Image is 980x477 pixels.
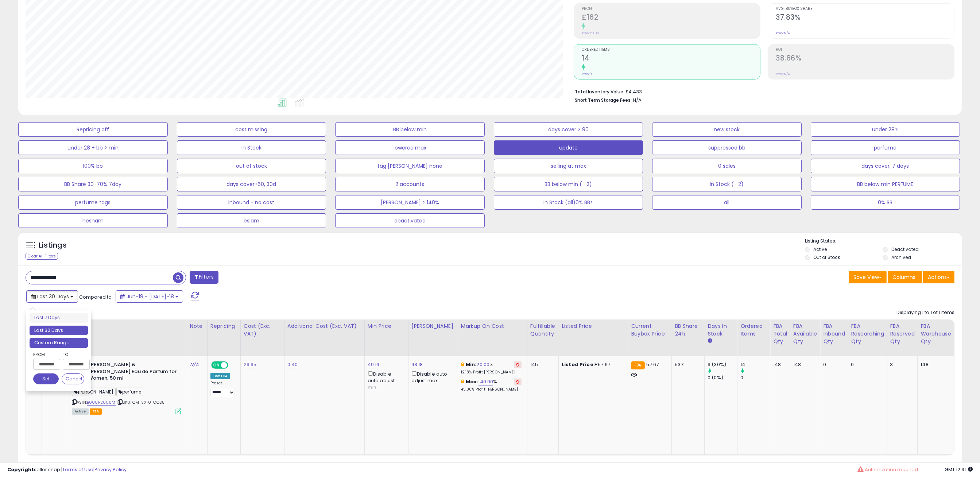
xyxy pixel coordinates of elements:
h2: £162 [582,13,760,23]
div: Fulfillable Quantity [530,322,555,338]
label: Deactivated [891,246,919,252]
button: Set [33,373,59,384]
div: FBA inbound Qty [823,322,845,345]
div: Ordered Items [740,322,767,338]
th: The percentage added to the cost of goods (COGS) that forms the calculator for Min & Max prices. [458,319,527,356]
div: 14 [740,361,770,368]
div: [PERSON_NAME] [411,322,455,330]
div: 148 [921,361,948,368]
span: Profit [582,7,760,11]
span: Avg. Buybox Share [776,7,954,11]
button: selling at max [494,159,643,173]
button: 0 sales [652,159,802,173]
button: new stock [652,122,802,137]
span: OFF [227,362,239,368]
span: N/A [633,97,642,104]
button: hesham [18,213,168,228]
li: £4,433 [575,87,949,96]
button: out of stock [177,159,326,173]
div: % [461,361,522,375]
p: 12.18% Profit [PERSON_NAME] [461,370,522,375]
div: 0 [851,361,882,368]
button: 100% bb [18,159,168,173]
span: Ordered Items [582,48,760,52]
label: Archived [891,254,911,260]
a: 49.16 [368,361,380,368]
b: Listed Price: [562,361,595,368]
b: [PERSON_NAME] & [PERSON_NAME] Eau de Parfum for Women, 50 ml [88,361,177,384]
button: deactivated [335,213,485,228]
p: 45.00% Profit [PERSON_NAME] [461,387,522,392]
h2: 14 [582,54,760,64]
h5: Listings [39,240,67,251]
h2: 37.83% [776,13,954,23]
span: 57.67 [647,361,659,368]
h2: 38.66% [776,54,954,64]
div: FBA Warehouse Qty [921,322,951,345]
button: tag [PERSON_NAME] none [335,159,485,173]
b: Max: [466,378,479,385]
div: ASIN: [72,361,181,414]
small: Prev: N/A [776,72,790,76]
button: Jun-19 - [DATE]-18 [116,290,183,303]
div: Disable auto adjust max [411,370,452,384]
span: ROI [776,48,954,52]
a: N/A [190,361,199,368]
div: 145 [530,361,553,368]
div: Clear All Filters [26,253,58,260]
button: BB below min [335,122,485,137]
button: days cover>60, 30d [177,177,326,191]
button: lowered max [335,140,485,155]
li: Last 30 Days [30,326,88,336]
button: In Stock (- 2) [652,177,802,191]
button: BB below min PERFUME [811,177,960,191]
button: In Stock (all)0% BB> [494,195,643,210]
span: | SKU: QM-3XT0-QOS5 [117,399,164,405]
a: 93.18 [411,361,423,368]
div: Days In Stock [708,322,734,338]
span: Jun-19 - [DATE]-18 [127,293,174,300]
button: BB below min (- 2) [494,177,643,191]
div: Low. FBA [210,373,230,379]
small: Prev: N/A [776,31,790,35]
button: days cover > 90 [494,122,643,137]
a: 140.00 [479,378,493,385]
span: Columns [892,274,915,281]
div: 0 [740,375,770,381]
button: inbound - no cost [177,195,326,210]
div: 0 (0%) [708,375,737,381]
small: Prev: 0 [582,72,592,76]
div: Markup on Cost [461,322,524,330]
small: Days In Stock. [708,338,712,344]
span: Compared to: [79,294,113,300]
a: Terms of Use [62,466,93,473]
div: Title [70,322,184,330]
span: [PERSON_NAME] [72,388,116,396]
b: Total Inventory Value: [575,89,624,95]
button: Cancel [62,373,84,384]
button: 0% BB [811,195,960,210]
button: cost missing [177,122,326,137]
span: Last 30 Days [37,293,69,300]
div: Displaying 1 to 1 of 1 items [896,309,954,316]
p: Listing States: [805,238,962,245]
li: Last 7 Days [30,313,88,323]
button: Last 30 Days [26,290,78,303]
div: 148 [793,361,814,368]
div: Cost (Exc. VAT) [244,322,281,338]
div: Listed Price [562,322,625,330]
button: Actions [923,271,954,283]
button: days cover, 7 days [811,159,960,173]
button: [PERSON_NAME] > 140% [335,195,485,210]
div: 9 (30%) [708,361,737,368]
div: 53% [675,361,699,368]
div: Preset: [210,381,235,397]
button: perfume tags [18,195,168,210]
a: 29.95 [244,361,257,368]
span: 2025-08-18 12:31 GMT [945,466,973,473]
button: Repricing off [18,122,168,137]
span: perfume [116,388,143,396]
div: £57.67 [562,361,622,368]
div: 148 [773,361,785,368]
button: under 28% [811,122,960,137]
